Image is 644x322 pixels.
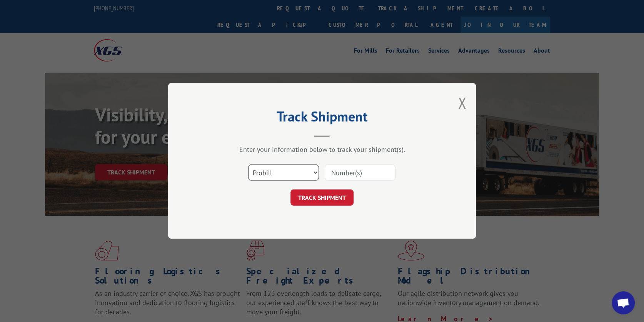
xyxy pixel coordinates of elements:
div: Open chat [612,291,635,314]
div: Enter your information below to track your shipment(s). [207,145,437,154]
h2: Track Shipment [207,111,437,126]
input: Number(s) [325,165,395,181]
button: Close modal [458,93,466,113]
button: TRACK SHIPMENT [290,190,354,206]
